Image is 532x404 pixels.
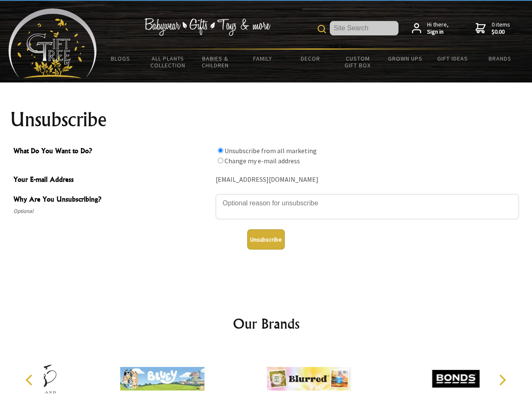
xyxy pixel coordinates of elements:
input: Site Search [330,21,398,35]
label: Unsubscribe from all marketing [225,146,317,155]
a: Hi there,Sign in [412,21,449,36]
a: Brands [476,50,524,67]
span: What Do You Want to Do? [13,146,211,158]
strong: $0.00 [492,28,510,36]
span: Hi there, [427,21,449,36]
a: 0 items$0.00 [476,21,510,36]
span: 0 items [492,21,510,36]
textarea: Why Are You Unsubscribing? [216,194,519,219]
button: Previous [21,371,40,389]
span: Your E-mail Address [13,174,211,186]
img: Babywear - Gifts - Toys & more [144,18,270,36]
a: Grown Ups [381,50,429,67]
input: What Do You Want to Do? [218,158,223,163]
a: Family [239,50,287,67]
button: Next [493,371,511,389]
img: product search [318,25,326,33]
h2: Our Brands [17,314,516,334]
div: [EMAIL_ADDRESS][DOMAIN_NAME] [216,173,519,186]
a: Decor [286,50,334,67]
button: Unsubscribe [247,229,285,250]
a: All Plants Collection [144,50,192,74]
a: Babies & Children [192,50,239,74]
span: Optional [13,206,211,216]
span: Why Are You Unsubscribing? [13,194,211,206]
a: Custom Gift Box [334,50,382,74]
a: BLOGS [97,50,144,67]
h1: Unsubscribe [10,109,522,130]
strong: Sign in [427,28,449,36]
img: Babyware - Gifts - Toys and more... [8,8,97,78]
label: Change my e-mail address [225,157,300,165]
input: What Do You Want to Do? [218,148,223,153]
a: Gift Ideas [429,50,476,67]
